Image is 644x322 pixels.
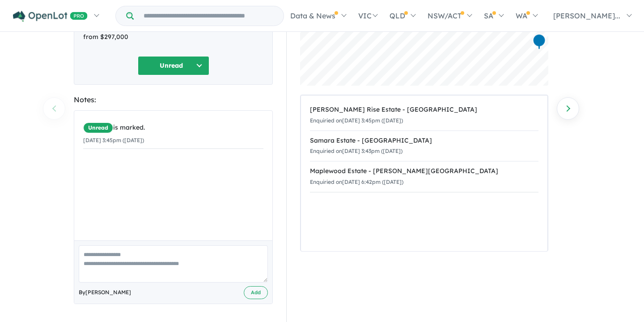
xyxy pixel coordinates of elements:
small: Enquiried on [DATE] 6:42pm ([DATE]) [310,178,403,185]
small: Enquiried on [DATE] 3:45pm ([DATE]) [310,117,403,124]
div: Notes: [74,94,273,106]
a: Maplewood Estate - [PERSON_NAME][GEOGRAPHIC_DATA]Enquiried on[DATE] 6:42pm ([DATE]) [310,161,538,192]
span: [PERSON_NAME]... [553,11,620,20]
img: Openlot PRO Logo White [13,11,88,22]
small: Enquiried on [DATE] 3:43pm ([DATE]) [310,148,402,154]
input: Try estate name, suburb, builder or developer [136,6,282,26]
span: Unread [83,122,113,133]
div: is marked. [83,122,263,133]
div: [PERSON_NAME] Rise Estate - [GEOGRAPHIC_DATA] [310,104,538,115]
button: Unread [138,56,209,75]
div: Samara Estate - [GEOGRAPHIC_DATA] [310,135,538,146]
small: [DATE] 3:45pm ([DATE]) [83,137,144,144]
a: Samara Estate - [GEOGRAPHIC_DATA]Enquiried on[DATE] 3:43pm ([DATE]) [310,131,538,162]
div: Map marker [533,34,546,50]
button: Add [244,286,268,299]
a: [PERSON_NAME] Rise Estate - [GEOGRAPHIC_DATA]Enquiried on[DATE] 3:45pm ([DATE]) [310,100,538,131]
span: By [PERSON_NAME] [79,288,131,297]
div: Maplewood Estate - [PERSON_NAME][GEOGRAPHIC_DATA] [310,166,538,177]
